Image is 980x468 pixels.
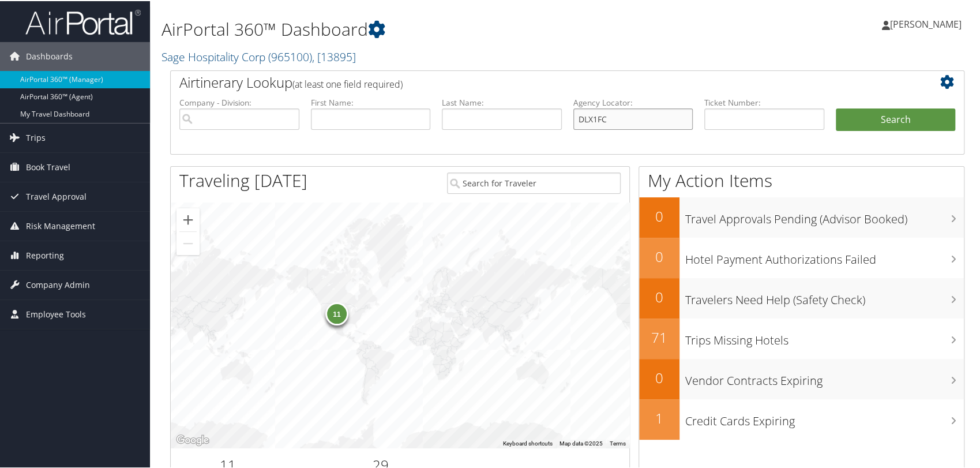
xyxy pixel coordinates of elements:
a: 0Travelers Need Help (Safety Check) [639,277,964,317]
h3: Vendor Contracts Expiring [685,366,964,388]
a: 0Hotel Payment Authorizations Failed [639,237,964,277]
label: Last Name: [442,96,562,107]
a: 0Vendor Contracts Expiring [639,358,964,398]
label: Agency Locator: [573,96,693,107]
a: 71Trips Missing Hotels [639,317,964,358]
button: Zoom out [177,231,200,254]
span: Travel Approval [26,181,87,210]
h1: My Action Items [639,167,964,192]
input: Search for Traveler [447,171,621,193]
span: Dashboards [26,41,73,70]
span: , [ 13895 ] [312,48,356,63]
h3: Credit Cards Expiring [685,406,964,428]
span: Risk Management [26,211,95,239]
span: Reporting [26,240,64,269]
span: (at least one field required) [292,77,403,89]
h1: Traveling [DATE] [179,167,307,192]
h3: Hotel Payment Authorizations Failed [685,245,964,267]
h2: 1 [639,407,679,427]
h3: Travelers Need Help (Safety Check) [685,285,964,307]
span: Map data ©2025 [560,439,603,445]
h2: 0 [639,205,679,225]
h2: 0 [639,246,679,265]
h3: Travel Approvals Pending (Advisor Booked) [685,204,964,226]
span: ( 965100 ) [268,48,312,63]
h2: Airtinerary Lookup [179,72,889,91]
span: Trips [26,122,46,151]
a: Open this area in Google Maps (opens a new window) [174,432,212,447]
span: [PERSON_NAME] [890,17,962,29]
label: Company - Division: [179,96,299,107]
label: Ticket Number: [704,96,824,107]
a: 1Credit Cards Expiring [639,398,964,439]
div: 11 [325,301,348,324]
button: Search [836,107,956,130]
h2: 0 [639,286,679,306]
h2: 71 [639,327,679,346]
h2: 0 [639,367,679,387]
img: airportal-logo.png [25,8,141,35]
a: Sage Hospitality Corp [162,48,356,63]
span: Company Admin [26,269,90,298]
a: Terms (opens in new tab) [610,439,626,445]
button: Zoom in [177,207,200,230]
h1: AirPortal 360™ Dashboard [162,16,703,40]
label: First Name: [311,96,431,107]
a: 0Travel Approvals Pending (Advisor Booked) [639,196,964,237]
span: Employee Tools [26,299,86,328]
h3: Trips Missing Hotels [685,325,964,347]
a: [PERSON_NAME] [882,6,973,40]
span: Book Travel [26,152,70,181]
img: Google [174,432,212,447]
button: Keyboard shortcuts [503,439,553,447]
